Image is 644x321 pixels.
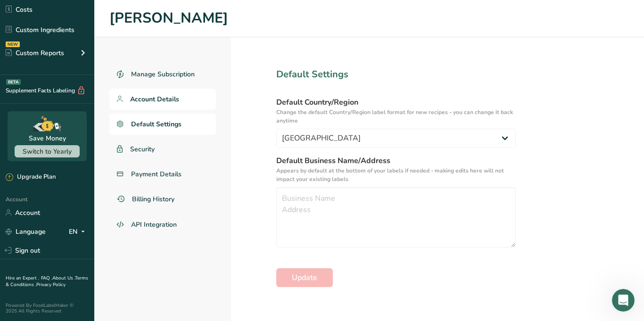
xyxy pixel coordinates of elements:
a: Account Details [109,89,216,110]
div: Save Money [29,133,66,143]
a: API Integration [109,214,216,236]
a: Default Settings [109,114,216,135]
div: BETA [6,79,21,85]
div: Appears by default at the bottom of your labels if needed - making edits here will not impact you... [276,166,516,183]
div: Default Business Name/Address [276,155,516,166]
div: Default Country/Region [276,97,516,108]
a: Security [109,139,216,160]
span: Update [292,272,317,283]
a: Hire an Expert . [6,275,39,281]
a: Terms & Conditions . [6,275,88,288]
h1: [PERSON_NAME] [109,8,629,29]
span: Account Details [130,94,179,104]
span: API Integration [131,220,177,230]
span: Default Settings [131,119,182,129]
div: NEW [6,41,20,47]
a: Billing History [109,189,216,210]
div: Upgrade Plan [6,173,56,182]
span: Payment Details [131,169,182,179]
div: EN [69,226,89,237]
a: Payment Details [109,164,216,185]
a: Manage Subscription [109,64,216,85]
div: Change the default Country/Region label format for new recipes - you can change it back anytime [276,108,516,125]
div: Custom Reports [6,48,64,58]
span: Switch to Yearly [23,147,72,156]
a: Privacy Policy [36,281,66,288]
button: Update [276,268,333,287]
button: Switch to Yearly [15,145,80,157]
a: Language [6,223,46,240]
span: Billing History [132,194,174,204]
span: Manage Subscription [131,69,195,79]
iframe: Intercom live chat [612,289,635,312]
div: Default Settings [276,67,516,82]
a: FAQ . [41,275,52,281]
span: Security [130,144,155,154]
div: Powered By FoodLabelMaker © 2025 All Rights Reserved [6,303,89,314]
a: About Us . [52,275,75,281]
